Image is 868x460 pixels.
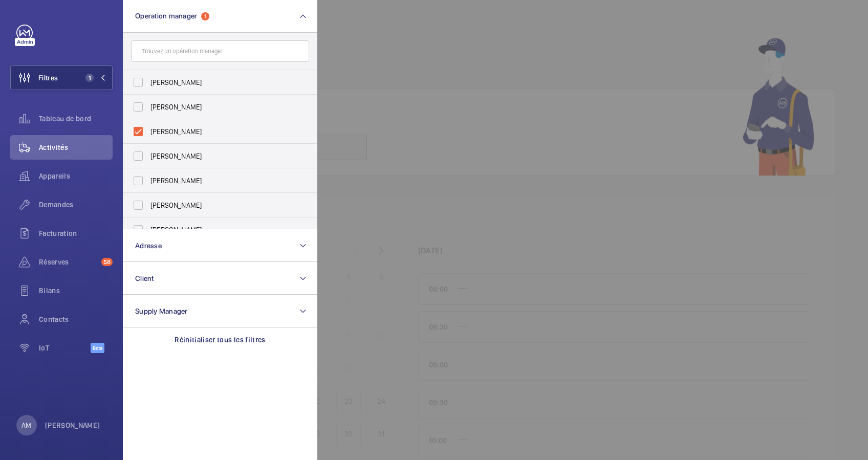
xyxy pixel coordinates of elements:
button: Filtres1 [10,65,113,90]
span: Demandes [39,200,113,210]
p: AM [21,420,31,430]
span: Tableau de bord [39,114,113,124]
span: Bilans [39,286,113,296]
span: Contacts [39,314,113,324]
span: Réserves [39,257,97,267]
span: Activités [39,142,113,152]
span: 58 [101,258,113,266]
span: Facturation [39,228,113,238]
span: Beta [91,343,104,353]
span: 1 [85,74,94,82]
span: Filtres [38,73,58,83]
p: [PERSON_NAME] [45,420,100,430]
span: Appareils [39,171,113,181]
span: IoT [39,343,91,353]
